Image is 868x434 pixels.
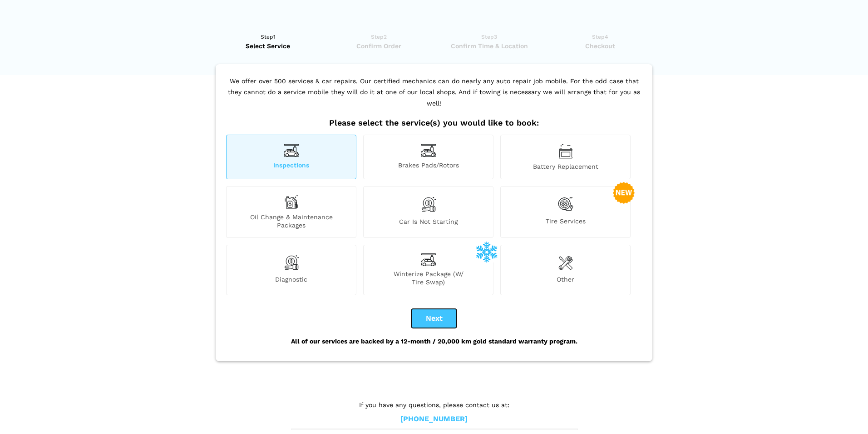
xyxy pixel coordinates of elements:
div: All of our services are backed by a 12-month / 20,000 km gold standard warranty program. [224,328,644,354]
button: Next [411,309,457,328]
span: Battery Replacement [501,162,630,171]
a: Step1 [216,32,321,50]
span: Checkout [547,41,652,50]
p: If you have any questions, please contact us at: [291,400,577,410]
span: Tire Services [501,217,630,229]
span: Inspections [227,161,356,171]
span: Confirm Order [326,41,431,50]
p: We offer over 500 services & car repairs. Our certified mechanics can do nearly any auto repair j... [224,76,644,118]
span: Select Service [216,41,321,50]
a: Step3 [437,32,542,50]
h2: Please select the service(s) you would like to book: [224,118,644,128]
img: winterize-icon_1.png [476,241,498,262]
span: Other [501,275,630,286]
img: new-badge-2-48.png [613,182,635,204]
span: Brakes Pads/Rotors [364,161,493,171]
a: [PHONE_NUMBER] [400,414,468,424]
span: Diagnostic [227,275,356,286]
span: Confirm Time & Location [437,41,542,50]
span: Oil Change & Maintenance Packages [227,213,356,229]
span: Winterize Package (W/ Tire Swap) [364,270,493,286]
a: Step2 [326,32,431,50]
span: Car is not starting [364,217,493,229]
a: Step4 [547,32,652,50]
